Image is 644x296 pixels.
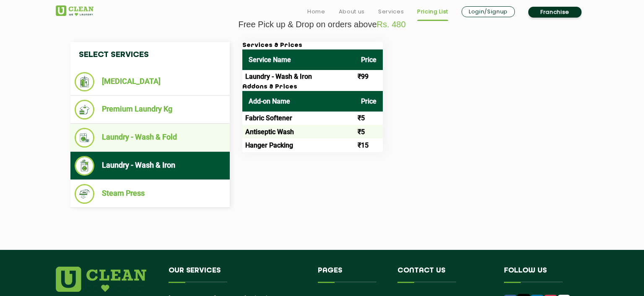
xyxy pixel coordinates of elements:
a: Services [378,7,404,17]
td: Antiseptic Wash [242,125,355,138]
th: Price [355,49,383,70]
td: ₹99 [355,70,383,83]
td: Laundry - Wash & Iron [242,70,355,83]
a: Login/Signup [462,6,515,17]
h3: Addons & Prices [242,83,383,91]
a: Home [307,7,325,17]
h4: Follow us [504,267,578,283]
td: Hanger Packing [242,138,355,152]
td: ₹5 [355,112,383,125]
th: Price [355,91,383,112]
td: ₹5 [355,125,383,138]
th: Service Name [242,49,355,70]
a: Franchise [528,7,582,18]
img: Laundry - Wash & Iron [75,156,94,176]
img: UClean Laundry and Dry Cleaning [56,5,93,16]
img: Dry Cleaning [75,72,94,91]
img: Premium Laundry Kg [75,100,94,119]
h4: Select Services [70,42,230,68]
img: Laundry - Wash & Fold [75,128,94,148]
img: logo.png [56,267,146,292]
td: Fabric Softener [242,112,355,125]
span: Rs. 480 [377,20,406,29]
a: About us [339,7,365,17]
li: Premium Laundry Kg [75,100,226,119]
h4: Our Services [169,267,305,283]
li: Laundry - Wash & Iron [75,156,226,176]
h4: Contact us [397,267,491,283]
li: Laundry - Wash & Fold [75,128,226,148]
p: Free Pick up & Drop on orders above [56,20,588,29]
a: Pricing List [417,7,448,17]
th: Add-on Name [242,91,355,112]
h4: Pages [318,267,385,283]
li: Steam Press [75,184,226,204]
h3: Services & Prices [242,42,383,49]
img: Steam Press [75,184,94,204]
li: [MEDICAL_DATA] [75,72,226,91]
td: ₹15 [355,138,383,152]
